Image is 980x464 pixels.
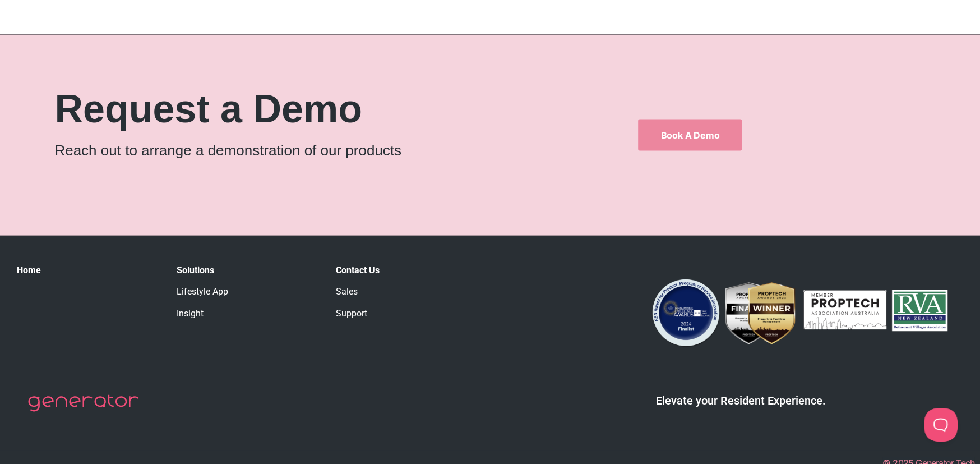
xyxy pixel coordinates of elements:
[54,140,578,162] p: Reach out to arrange a demonstration of our products
[177,286,228,297] a: Lifestyle App
[177,308,204,319] a: Insight
[177,265,214,275] strong: Solutions
[518,394,963,407] h5: Elevate your Resident Experience.​
[17,265,41,275] a: Home
[924,408,958,442] iframe: Toggle Customer Support
[336,286,358,297] a: Sales
[336,308,367,319] a: Support
[336,265,380,275] strong: Contact Us
[54,89,578,128] h2: Request a Demo
[638,120,742,151] a: Book a Demo
[660,131,719,140] span: Book a Demo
